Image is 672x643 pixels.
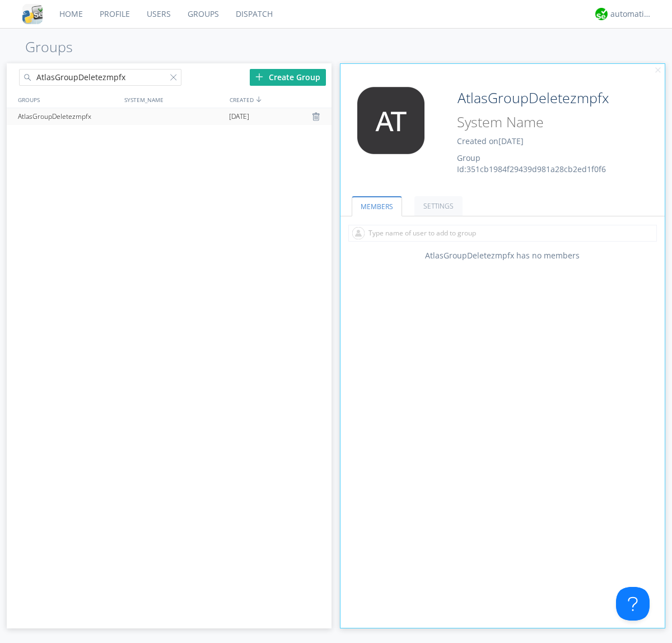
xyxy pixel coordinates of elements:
img: 373638.png [349,87,433,154]
img: cancel.svg [654,67,662,75]
input: Group Name [453,87,634,109]
div: AtlasGroupDeletezmpfx [15,108,120,125]
a: SETTINGS [414,196,463,216]
div: SYSTEM_NAME [122,91,227,108]
a: MEMBERS [352,196,402,216]
div: GROUPS [15,91,119,108]
img: d2d01cd9b4174d08988066c6d424eccd [595,8,608,20]
div: CREATED [227,91,333,108]
span: [DATE] [498,136,524,146]
div: Create Group [250,69,326,86]
span: Created on [457,136,524,146]
img: cddb5a64eb264b2086981ab96f4c1ba7 [22,4,43,24]
div: automation+atlas [610,8,652,20]
input: Search groups [19,69,181,86]
img: plus.svg [255,73,263,81]
a: AtlasGroupDeletezmpfx[DATE] [7,108,332,125]
span: [DATE] [229,108,249,125]
div: AtlasGroupDeletezmpfx has no members [340,250,665,261]
input: System Name [453,112,634,133]
input: Type name of user to add to group [348,225,657,242]
span: Group Id: 351cb1984f29439d981a28cb2ed1f0f6 [457,152,606,174]
iframe: Toggle Customer Support [616,587,650,621]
